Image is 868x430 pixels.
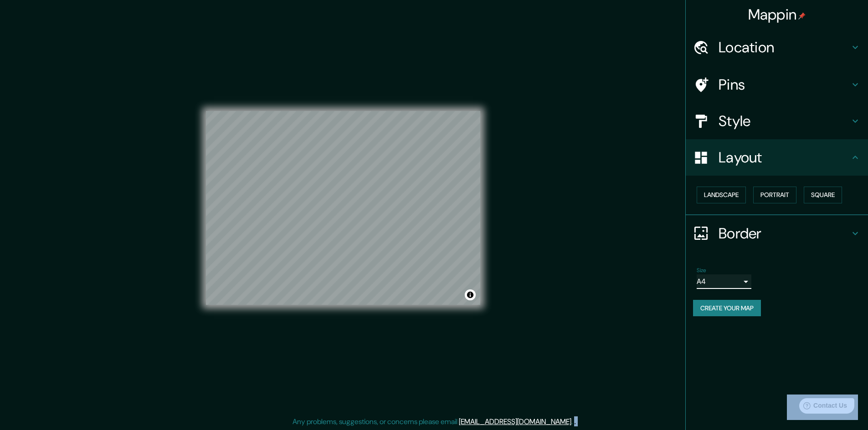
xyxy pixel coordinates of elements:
label: Size [697,266,706,274]
div: Border [686,215,868,252]
p: Any problems, suggestions, or concerns please email . [293,416,573,427]
div: . [573,416,574,427]
button: Square [804,187,842,203]
div: . [574,416,576,427]
h4: Location [719,38,850,56]
h4: Border [719,224,850,243]
div: A4 [697,274,751,289]
div: Style [686,103,868,139]
h4: Pins [719,76,850,94]
img: pin-icon.png [798,12,806,20]
canvas: Map [206,111,480,305]
div: Location [686,29,868,66]
button: Portrait [753,187,796,203]
a: [EMAIL_ADDRESS][DOMAIN_NAME] [459,417,571,426]
button: Landscape [697,187,746,203]
button: Toggle attribution [465,289,476,300]
h4: Mappin [748,5,806,24]
iframe: Help widget launcher [787,395,858,420]
h4: Style [719,112,850,130]
div: Pins [686,66,868,103]
h4: Layout [719,148,850,167]
div: Layout [686,139,868,176]
button: Create your map [693,300,761,317]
